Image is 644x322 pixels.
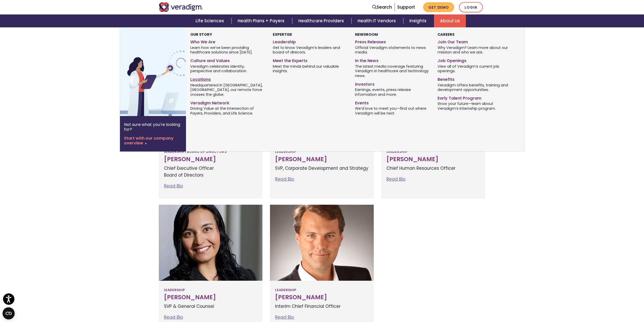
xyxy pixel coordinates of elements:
a: Get Demo [423,2,454,12]
h3: [PERSON_NAME] [275,156,369,163]
h3: [PERSON_NAME] [164,156,258,163]
a: Read Bio [386,176,405,182]
span: We’d love to meet you—find out where Veradigm will be next. [355,106,430,116]
a: Culture and Values [190,56,265,64]
img: Veradigm logo [159,2,203,12]
span: Leadership [164,286,185,294]
p: Chief Human Resources Officer [386,165,480,172]
a: Search [372,4,392,11]
a: Support [397,4,415,10]
a: Leadership [273,37,347,45]
a: Insights [403,14,434,27]
a: Healthcare Providers [292,14,351,27]
p: Interim Chief Financial Officer [275,303,369,310]
a: Read Bio [275,314,294,320]
a: Early Talent Program [438,94,512,101]
a: Join Our Team [438,37,512,45]
h3: [PERSON_NAME] [275,294,369,301]
a: Events [355,99,430,106]
a: Login [459,2,483,12]
h3: [PERSON_NAME] [164,294,258,301]
a: Who We Are [190,37,265,45]
p: SVP, Corporate Development and Strategy [275,165,369,172]
h3: [PERSON_NAME] [386,156,480,163]
a: Start with our company overview [124,136,182,145]
a: In the News [355,56,430,64]
span: View all of Veradigm’s current job openings. [438,64,512,73]
a: About Us [434,14,466,27]
span: Meet the minds behind our valuable insights. [273,64,347,73]
a: Benefits [438,75,512,82]
a: Life Sciences [190,14,232,27]
strong: Our Story [190,32,212,37]
strong: Careers [438,32,454,37]
span: Earnings, events, press release information and more. [355,87,430,97]
a: Press Releases [355,37,430,45]
a: Health IT Vendors [351,14,403,27]
a: Investors [355,80,430,87]
span: Official Veradigm statements to news media. [355,45,430,55]
p: SVP & General Counsel [164,303,258,310]
span: Headquartered in [GEOGRAPHIC_DATA], [GEOGRAPHIC_DATA], our remote force crosses the globe. [190,82,265,97]
a: Meet the Experts [273,56,347,64]
strong: Expertise [273,32,292,37]
a: Job Openings [438,56,512,64]
img: Vector image of Veradigm’s Story [120,27,201,116]
button: Open CMP widget [3,307,15,319]
p: Not sure what you're looking for? [124,122,182,132]
a: Veradigm Network [190,99,265,106]
span: Leadership [275,286,296,294]
span: Why Veradigm? Learn more about our mission and who we are. [438,45,512,55]
p: Chief Executive Officer Board of Directors [164,165,258,179]
a: Read Bio [164,314,183,320]
span: Veradigm celebrates identity, perspective and collaboration. [190,64,265,73]
span: Grow your future—learn about Veradigm’s internship program. [438,101,512,111]
a: Locations [190,75,265,82]
span: Driving Value at the Intersection of Payers, Providers, and Life Science. [190,106,265,116]
span: Veradigm offers benefits, training and development opportunities. [438,82,512,92]
span: Get to know Veradigm’s leaders and board of direcors. [273,45,347,55]
span: Learn how we’ve been providing healthcare solutions since [DATE]. [190,45,265,55]
a: Read Bio [275,176,294,182]
a: Read Bio [164,183,183,189]
span: The latest media coverage featuring Veradigm in healthcare and technology news. [355,64,430,78]
a: Health Plans + Payers [232,14,292,27]
strong: Newsroom [355,32,378,37]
